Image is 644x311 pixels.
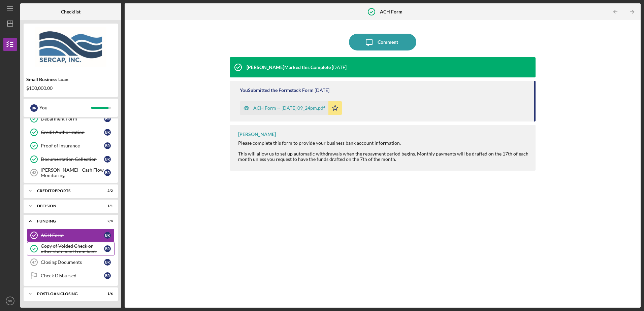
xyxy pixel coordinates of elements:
[104,245,111,252] div: B R
[27,229,115,242] a: ACH FormBR
[37,189,96,193] div: credit reports
[61,9,80,14] b: Checklist
[26,85,115,91] div: $100,000.00
[247,65,331,70] div: [PERSON_NAME] Marked this Complete
[3,294,17,308] button: BR
[104,259,111,266] div: B R
[101,189,113,193] div: 2 / 2
[104,232,111,239] div: B R
[240,88,314,93] div: You Submitted the Formstack Form
[37,219,96,223] div: Funding
[101,204,113,208] div: 1 / 1
[380,9,402,14] b: ACH Form
[104,115,111,122] div: B R
[41,116,104,122] div: Debarment Form
[37,292,96,296] div: POST LOAN CLOSING
[24,27,118,67] img: Product logo
[315,88,329,93] time: 2025-09-16 01:24
[27,126,115,139] a: Credit AuthorizationBR
[332,65,347,70] time: 2025-09-17 14:36
[349,34,416,50] button: Comment
[27,112,115,126] a: Debarment FormBR
[32,171,36,175] tspan: 42
[27,152,115,166] a: Documentation CollectionBR
[41,260,104,265] div: Closing Documents
[27,242,115,255] a: Copy of Voided Check or other statement from bankBR
[27,269,115,282] a: Check DisbursedBR
[41,167,104,178] div: [PERSON_NAME] - Cash Flow Monitoring
[41,143,104,148] div: Proof of Insurance
[41,157,104,162] div: Documentation Collection
[26,77,115,82] div: Small Business Loan
[8,299,12,303] text: BR
[27,139,115,152] a: Proof of InsuranceBR
[104,129,111,136] div: B R
[41,130,104,135] div: Credit Authorization
[104,272,111,279] div: B R
[238,132,276,137] div: [PERSON_NAME]
[30,104,38,112] div: B R
[104,142,111,149] div: B R
[240,101,342,115] button: ACH Form -- [DATE] 09_24pm.pdf
[253,105,325,111] div: ACH Form -- [DATE] 09_24pm.pdf
[27,255,115,269] a: 47Closing DocumentsBR
[39,102,91,113] div: You
[41,273,104,278] div: Check Disbursed
[104,156,111,163] div: B R
[378,34,398,50] div: Comment
[101,219,113,223] div: 2 / 4
[41,233,104,238] div: ACH Form
[41,243,104,254] div: Copy of Voided Check or other statement from bank
[37,204,96,208] div: Decision
[101,292,113,296] div: 1 / 6
[27,166,115,179] a: 42[PERSON_NAME] - Cash Flow MonitoringBR
[104,169,111,176] div: B R
[238,140,528,162] div: Please complete this form to provide your business bank account information. This will allow us t...
[32,260,36,264] tspan: 47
